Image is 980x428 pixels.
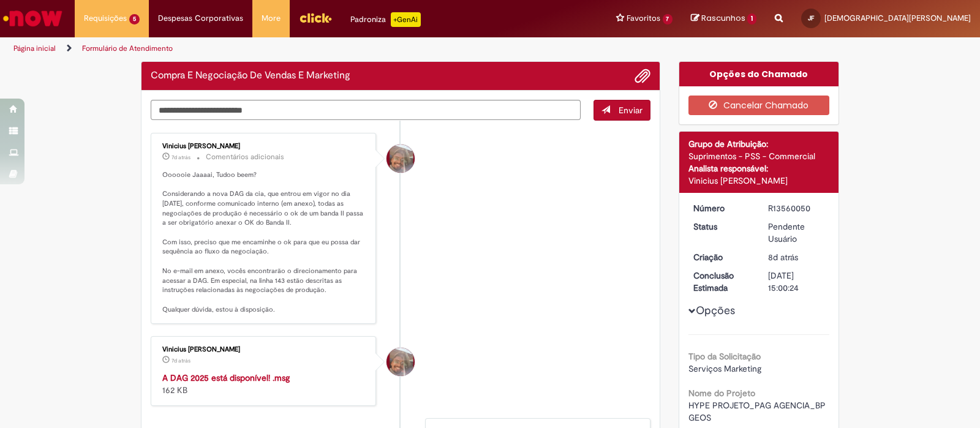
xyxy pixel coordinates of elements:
div: [DATE] 15:00:24 [768,269,825,294]
span: 1 [747,13,756,24]
div: R13560050 [768,202,825,214]
textarea: Digite sua mensagem aqui... [151,100,581,121]
small: Comentários adicionais [206,152,284,162]
span: Despesas Corporativas [158,12,243,24]
span: 7d atrás [171,154,190,161]
span: 7 [663,14,673,24]
button: Adicionar anexos [635,68,650,84]
ul: Trilhas de página [9,37,644,60]
span: Favoritos [627,12,660,24]
span: 5 [129,14,140,24]
span: JF [808,14,814,22]
span: HYPE PROJETO_PAG AGENCIA_BP GEOS [688,400,828,423]
div: Grupo de Atribuição: [688,138,830,150]
a: Formulário de Atendimento [82,43,173,53]
span: Requisições [84,12,127,24]
dt: Conclusão Estimada [684,269,759,294]
time: 24/09/2025 12:32:52 [171,154,190,161]
p: +GenAi [391,12,421,27]
b: Nome do Projeto [688,388,755,399]
div: Padroniza [350,12,421,27]
img: ServiceNow [1,6,64,31]
span: Enviar [619,105,643,116]
button: Cancelar Chamado [688,96,830,115]
dt: Criação [684,251,759,263]
div: 23/09/2025 16:00:17 [768,251,825,263]
h2: Compra E Negociação De Vendas E Marketing Histórico de tíquete [151,70,350,81]
a: Rascunhos [691,13,756,24]
div: Analista responsável: [688,162,830,175]
div: Opções do Chamado [679,62,839,86]
div: Vinicius [PERSON_NAME] [162,346,366,353]
img: click_logo_yellow_360x200.png [299,9,332,27]
span: [DEMOGRAPHIC_DATA][PERSON_NAME] [824,13,971,23]
span: Rascunhos [701,12,745,24]
div: Vinicius [PERSON_NAME] [162,143,366,150]
div: Vinicius Rafael De Souza [386,348,415,376]
div: 162 KB [162,372,366,396]
div: Vinicius [PERSON_NAME] [688,175,830,187]
div: Vinicius Rafael De Souza [386,145,415,173]
time: 23/09/2025 16:00:17 [768,252,798,263]
p: Oooooie Jaaaai, Tudoo beem? Considerando a nova DAG da cia, que entrou em vigor no dia [DATE], co... [162,170,366,315]
button: Enviar [594,100,650,121]
b: Tipo da Solicitação [688,351,761,362]
div: Suprimentos - PSS - Commercial [688,150,830,162]
time: 24/09/2025 12:32:49 [171,357,190,364]
a: A DAG 2025 está disponível! .msg [162,372,290,383]
span: More [262,12,281,24]
span: 7d atrás [171,357,190,364]
dt: Número [684,202,759,214]
a: Página inicial [13,43,56,53]
div: Pendente Usuário [768,220,825,245]
dt: Status [684,220,759,233]
span: Serviços Marketing [688,363,761,374]
span: 8d atrás [768,252,798,263]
